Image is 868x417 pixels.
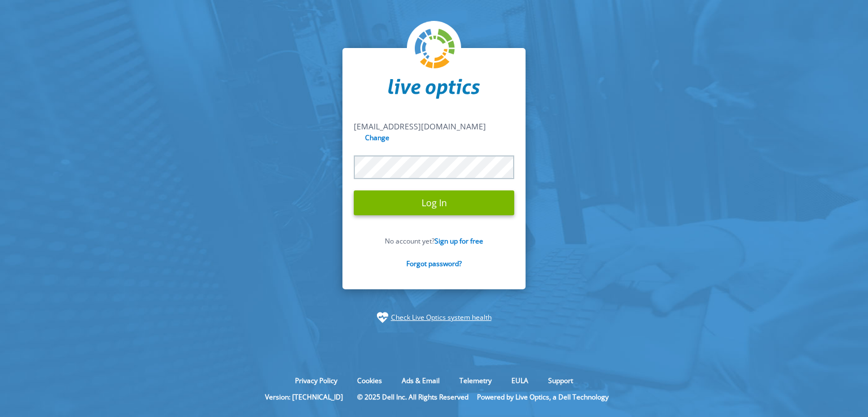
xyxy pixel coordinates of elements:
img: liveoptics-logo.svg [415,29,455,69]
a: EULA [503,376,537,385]
a: Check Live Optics system health [391,312,492,323]
a: Telemetry [451,376,500,385]
li: Powered by Live Optics, a Dell Technology [477,392,609,402]
a: Privacy Policy [287,376,346,385]
input: Change [363,132,393,143]
span: [EMAIL_ADDRESS][DOMAIN_NAME] [354,121,486,132]
a: Forgot password? [406,259,462,268]
li: Version: [TECHNICAL_ID] [259,392,349,402]
img: status-check-icon.svg [377,312,388,323]
a: Cookies [349,376,390,385]
li: © 2025 Dell Inc. All Rights Reserved [351,392,474,402]
a: Sign up for free [435,236,483,246]
img: liveoptics-word.svg [388,79,480,99]
a: Support [540,376,581,385]
a: Ads & Email [393,376,448,385]
input: Log In [354,190,514,215]
p: No account yet? [354,236,514,246]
